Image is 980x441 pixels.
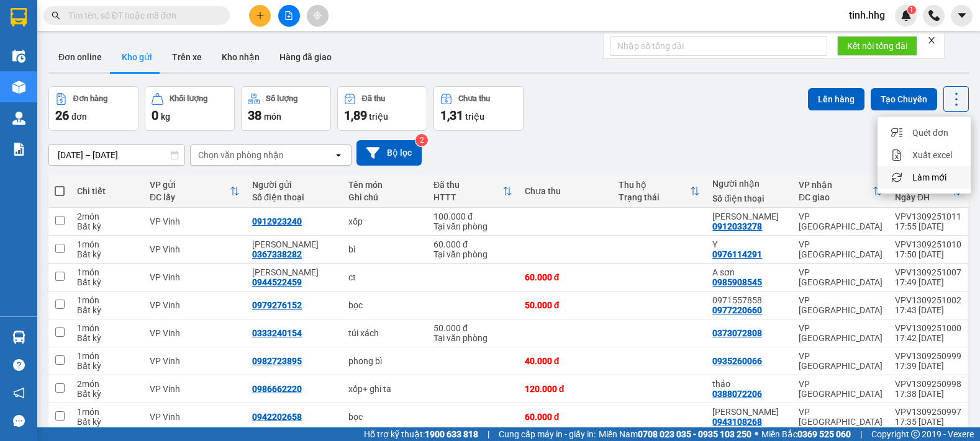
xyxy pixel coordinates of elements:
[161,112,170,122] span: kg
[847,39,907,53] span: Kết nối tổng đài
[252,216,302,226] div: 0912923240
[252,384,302,394] div: 0986662220
[895,379,961,389] div: VPV1309250998
[619,180,690,190] div: Thu hộ
[956,10,968,21] span: caret-down
[878,117,971,194] ul: Menu
[307,5,329,27] button: aim
[364,427,478,441] span: Hỗ trợ kỹ thuật:
[12,81,25,94] img: warehouse-icon
[348,300,422,310] div: bọc
[712,239,786,249] div: Y
[895,221,961,231] div: 17:55 [DATE]
[712,267,786,277] div: A sơn
[799,295,882,315] div: VP [GEOGRAPHIC_DATA]
[799,239,882,259] div: VP [GEOGRAPHIC_DATA]
[440,108,463,123] span: 1,31
[348,328,422,338] div: túi xách
[77,305,137,315] div: Bất kỳ
[525,272,606,282] div: 60.000 đ
[212,42,270,72] button: Kho nhận
[907,6,916,14] sup: 1
[77,323,137,333] div: 1 món
[252,356,302,366] div: 0982723895
[712,249,762,259] div: 0976114291
[77,417,137,427] div: Bất kỳ
[799,192,873,202] div: ĐC giao
[792,175,889,208] th: Toggle SortBy
[755,432,758,437] span: ⚪️
[895,351,961,361] div: VPV1309250999
[252,267,336,277] div: Anh Thành
[256,11,265,20] span: plus
[912,149,952,161] span: Xuất excel
[13,387,25,399] span: notification
[77,389,137,399] div: Bất kỳ
[313,11,322,20] span: aim
[264,112,281,122] span: món
[712,305,762,315] div: 0977220660
[13,359,25,371] span: question-circle
[49,145,184,165] input: Select a date range.
[425,429,478,439] strong: 1900 633 818
[895,305,961,315] div: 17:43 [DATE]
[712,417,762,427] div: 0943108268
[150,412,240,422] div: VP Vinh
[12,112,25,125] img: warehouse-icon
[348,384,422,394] div: xốp+ ghi ta
[150,356,240,366] div: VP Vinh
[712,328,762,338] div: 0373072808
[799,212,882,231] div: VP [GEOGRAPHIC_DATA]
[333,150,343,160] svg: open
[348,244,422,254] div: bì
[612,175,706,208] th: Toggle SortBy
[348,356,422,366] div: phong bì
[525,384,606,394] div: 120.000 đ
[433,192,502,202] div: HTTT
[348,272,422,282] div: ct
[48,86,138,131] button: Đơn hàng26đơn
[799,379,882,399] div: VP [GEOGRAPHIC_DATA]
[619,192,690,202] div: Trạng thái
[895,192,951,202] div: Ngày ĐH
[73,94,107,103] div: Đơn hàng
[895,333,961,343] div: 17:42 [DATE]
[712,407,786,417] div: Anh Long
[433,333,512,343] div: Tại văn phòng
[761,427,851,441] span: Miền Bắc
[252,277,302,287] div: 0944522459
[150,384,240,394] div: VP Vinh
[77,333,137,343] div: Bất kỳ
[839,7,895,23] span: tinh.hhg
[458,94,490,103] div: Chưa thu
[895,323,961,333] div: VPV1309251000
[369,112,388,122] span: triệu
[145,86,235,131] button: Khối lượng0kg
[150,192,230,202] div: ĐC lấy
[348,180,422,190] div: Tên món
[712,295,786,305] div: 0971557858
[525,412,606,422] div: 60.000 đ
[112,42,162,72] button: Kho gửi
[860,427,862,441] span: |
[150,328,240,338] div: VP Vinh
[911,430,920,439] span: copyright
[12,331,25,344] img: warehouse-icon
[712,212,786,221] div: Bác Hoãn
[249,5,271,27] button: plus
[71,112,87,122] span: đơn
[525,300,606,310] div: 50.000 đ
[278,5,300,27] button: file-add
[55,108,69,123] span: 26
[912,171,946,184] span: Làm mới
[638,429,751,439] strong: 0708 023 035 - 0935 103 250
[610,36,827,56] input: Nhập số tổng đài
[951,5,973,27] button: caret-down
[252,249,302,259] div: 0367338282
[12,50,25,63] img: warehouse-icon
[895,417,961,427] div: 17:35 [DATE]
[77,239,137,249] div: 1 món
[77,221,137,231] div: Bất kỳ
[348,412,422,422] div: bọc
[52,11,60,20] span: search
